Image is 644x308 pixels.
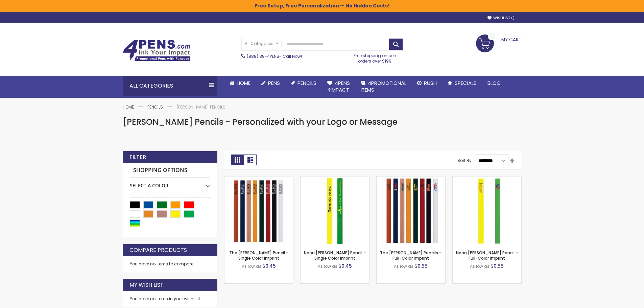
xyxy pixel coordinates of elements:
div: Select A Color [130,177,210,189]
a: The Carpenter Pencil - Single Color Imprint [224,176,293,182]
span: $0.55 [491,263,504,269]
span: Specials [455,79,477,87]
strong: My Wish List [129,281,164,289]
strong: Filter [129,153,146,161]
a: The [PERSON_NAME] Pencil - Single Color Imprint [229,250,288,261]
span: $0.55 [414,263,428,269]
a: The [PERSON_NAME] Pencils - Full-Color Imprint [380,250,442,261]
span: All Categories [245,41,279,46]
a: Specials [442,76,482,91]
a: Pens [256,76,285,91]
span: 4Pens 4impact [327,79,350,93]
span: As low as [318,263,337,269]
span: $0.45 [262,263,276,269]
span: Home [237,79,251,87]
a: The Carpenter Pencils - Full-Color Imprint [377,176,445,182]
img: Neon Carpenter Pencil - Full-Color Imprint [453,176,521,245]
a: Pencils [147,104,163,110]
span: Pencils [297,79,316,87]
span: Rush [424,79,437,87]
a: All Categories [241,38,282,49]
span: As low as [394,263,413,269]
div: Free shipping on pen orders over $199 [347,50,403,64]
a: Blog [482,76,506,91]
label: Sort By [457,158,472,163]
img: The Carpenter Pencil - Single Color Imprint [224,176,293,245]
a: Wishlist [487,16,515,21]
span: Pens [268,79,280,87]
span: 4PROMOTIONAL ITEMS [361,79,406,93]
span: Blog [487,79,501,87]
a: Neon Carpenter Pencil - Single Color Imprint [301,176,369,182]
a: Home [224,76,256,91]
div: All Categories [123,76,217,96]
img: Neon Carpenter Pencil - Single Color Imprint [301,176,369,245]
a: 4PROMOTIONALITEMS [355,76,412,98]
span: - Call Now! [247,53,302,59]
a: Pencils [285,76,322,91]
img: 4Pens Custom Pens and Promotional Products [123,40,190,61]
a: (888) 88-4PENS [247,53,279,59]
strong: [PERSON_NAME] Pencils [176,104,225,110]
a: Neon Carpenter Pencil - Full-Color Imprint [453,176,521,182]
a: Home [123,104,134,110]
span: As low as [470,263,490,269]
strong: Grid [231,155,244,165]
span: As low as [242,263,261,269]
div: You have no items to compare. [123,256,217,272]
strong: Compare Products [129,246,187,254]
img: The Carpenter Pencils - Full-Color Imprint [377,176,445,245]
h1: [PERSON_NAME] Pencils - Personalized with your Logo or Message [123,117,522,127]
a: Neon [PERSON_NAME] Pencil - Full-Color Imprint [456,250,518,261]
a: 4Pens4impact [322,76,355,98]
a: Rush [412,76,442,91]
div: You have no items in your wish list. [130,296,210,302]
strong: Shopping Options [130,163,210,178]
a: Neon [PERSON_NAME] Pencil - Single Color Imprint [304,250,366,261]
span: $0.45 [338,263,352,269]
